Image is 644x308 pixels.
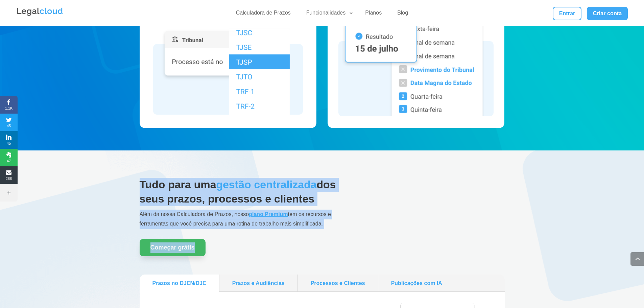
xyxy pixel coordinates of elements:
[381,277,452,289] a: Publicações com IA
[393,9,412,19] a: Blog
[302,9,354,19] a: Funcionalidades
[216,179,316,191] span: gestão centralizada
[587,7,628,20] a: Criar conta
[361,9,386,19] a: Planos
[16,12,64,18] a: Logo da Legalcloud
[142,277,216,289] a: Prazos no DJEN/DJE
[232,9,295,19] a: Calculadora de Prazos
[140,211,331,227] span: Além da nossa Calculadora de Prazos, nosso tem os recursos e ferramentas que você precisa para um...
[553,7,581,20] a: Entrar
[301,277,375,289] a: Processos e Clientes
[140,178,351,209] h2: Tudo para uma dos seus prazos, processos e clientes
[249,211,288,217] a: plano Premium
[222,277,295,289] a: Prazos e Audiências
[140,239,206,256] a: Começar grátis
[16,7,64,17] img: Legalcloud Logo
